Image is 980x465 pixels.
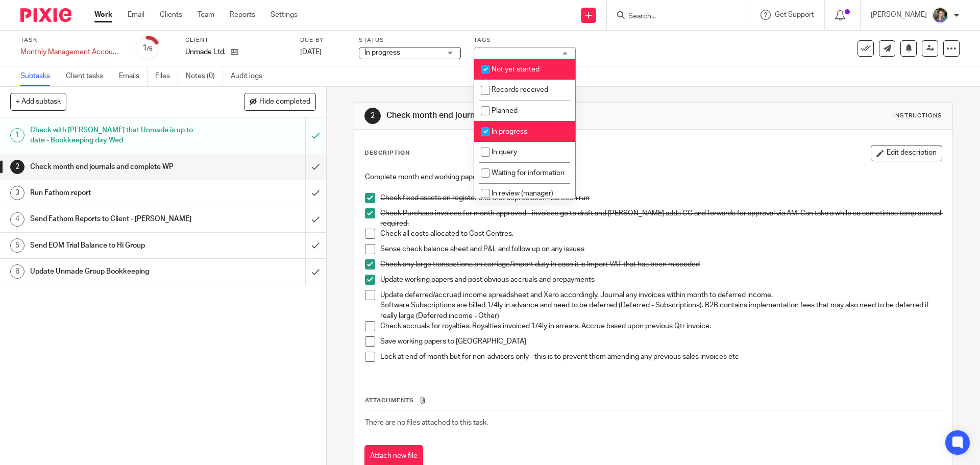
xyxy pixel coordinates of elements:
[492,86,548,93] span: Records received
[775,11,814,18] span: Get Support
[119,66,148,86] a: Emails
[142,42,153,54] div: 1
[492,149,517,156] span: In query
[66,66,111,86] a: Client tasks
[30,211,207,227] h1: Send Fathom Reports to Client - [PERSON_NAME]
[198,10,214,20] a: Team
[380,352,941,362] p: Lock at end of month but for non-advisors only - this is to prevent them amending any previous sa...
[128,10,144,20] a: Email
[365,398,414,403] span: Attachments
[380,321,941,331] p: Check accruals for royalties. Royalties invoiced 1/4ly in arrears. Accrue based upon previous Qtr...
[20,8,71,22] img: Pixie
[492,107,518,114] span: Planned
[359,36,461,44] label: Status
[364,49,400,56] span: In progress
[492,190,553,197] span: In review (manager)
[300,48,322,56] span: [DATE]
[380,193,941,203] p: Check fixed assets on register and that depreciation has been run
[94,10,112,20] a: Work
[10,128,24,142] div: 1
[231,66,270,86] a: Audit logs
[380,229,941,239] p: Check all costs allocated to Cost Centres.
[380,244,941,254] p: Sense check balance sheet and P&L and follow up on any issues
[893,112,942,120] div: Instructions
[30,159,207,175] h1: Check month end journals and complete WP
[364,149,410,157] p: Description
[155,66,178,86] a: Files
[185,47,226,57] p: Unmade Ltd.
[474,36,576,44] label: Tags
[365,419,488,426] span: There are no files attached to this task.
[627,12,719,21] input: Search
[20,47,122,57] div: Monthly Management Accounts - Unmade
[259,98,310,106] span: Hide completed
[30,123,207,149] h1: Check with [PERSON_NAME] that Unmade is up to date - Bookkeeping day Wed
[10,238,24,253] div: 5
[871,10,927,20] p: [PERSON_NAME]
[185,36,287,44] label: Client
[380,275,941,285] p: Update working papers and post obvious accruals and prepayments
[380,290,941,300] p: Update deferred/accrued income spreadsheet and Xero accordingly. Journal any invoices within mont...
[871,145,942,161] button: Edit description
[10,186,24,200] div: 3
[365,172,941,182] p: Complete month end working papers:
[380,300,941,321] p: Software Subscriptions are billed 1/4ly in advance and need to be deferred (Deferred - Subscripti...
[30,264,207,279] h1: Update Unmade Group Bookkeeping
[271,10,298,20] a: Settings
[386,110,675,121] h1: Check month end journals and complete WP
[492,128,527,135] span: In progress
[10,212,24,227] div: 4
[10,264,24,279] div: 6
[30,185,207,201] h1: Run Fathom report
[300,36,346,44] label: Due by
[186,66,223,86] a: Notes (0)
[20,36,122,44] label: Task
[492,66,540,73] span: Not yet started
[364,108,381,124] div: 2
[380,259,941,270] p: Check any large transactions on carriage/import duty in case it is Import VAT that has been miscoded
[20,66,58,86] a: Subtasks
[244,93,316,110] button: Hide completed
[30,238,207,253] h1: Send EOM Trial Balance to Hi Group
[380,336,941,347] p: Save working papers to [GEOGRAPHIC_DATA]
[230,10,255,20] a: Reports
[492,169,565,177] span: Waiting for information
[147,46,153,52] small: /6
[160,10,182,20] a: Clients
[10,160,24,174] div: 2
[380,208,941,229] p: Check Purchase invoices for month approved - invoices go to draft and [PERSON_NAME] adds CC and f...
[932,7,948,23] img: 1530183611242%20(1).jpg
[10,93,66,110] button: + Add subtask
